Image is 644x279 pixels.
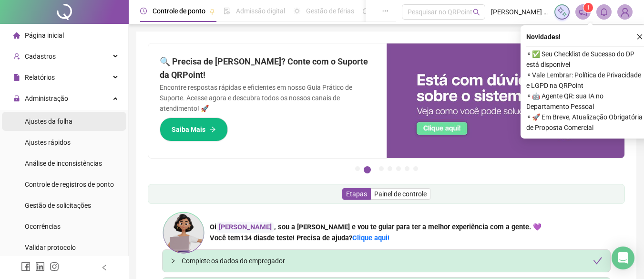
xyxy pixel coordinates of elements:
[35,262,45,271] span: linkedin
[396,166,401,171] button: 5
[346,190,367,198] span: Etapas
[50,262,59,271] span: instagram
[209,126,216,133] span: arrow-right
[491,7,549,17] span: [PERSON_NAME] POÇOS ARTESIANO
[210,222,542,233] div: Oi , sou a [PERSON_NAME] e vou te guiar para ter a melhor experiência com a gente. 💜
[240,234,267,242] span: 134
[160,118,228,141] button: Saiba Mais
[160,55,375,82] h2: 🔍 Precisa de [PERSON_NAME]? Conte com o Suporte da QRPoint!
[355,166,360,171] button: 1
[25,95,68,102] span: Administração
[25,32,64,39] span: Página inicial
[254,234,267,242] span: dias
[583,3,593,12] sup: 1
[153,7,205,15] span: Controle de ponto
[25,74,55,81] span: Relatórios
[363,8,369,14] span: dashboard
[170,258,176,264] span: collapsed
[224,8,230,14] span: file-done
[579,8,587,16] span: notification
[352,234,389,242] a: Clique aqui!
[25,181,114,188] span: Controle de registros de ponto
[413,166,418,171] button: 7
[160,82,375,114] p: Encontre respostas rápidas e eficientes em nosso Guia Prático de Suporte. Acesse agora e descubra...
[21,262,31,271] span: facebook
[267,234,352,242] span: de teste! Precisa de ajuda?
[13,74,20,81] span: file
[636,33,643,40] span: close
[25,223,61,230] span: Ocorrências
[593,256,603,266] span: check
[25,160,102,167] span: Análise de inconsistências
[405,166,409,171] button: 6
[172,124,205,135] span: Saiba Mais
[25,118,72,125] span: Ajustes da folha
[236,7,285,15] span: Admissão digital
[182,256,603,266] div: Complete os dados do empregador
[387,43,625,158] img: banner%2F0cf4e1f0-cb71-40ef-aa93-44bd3d4ee559.png
[473,9,480,16] span: search
[25,244,76,251] span: Validar protocolo
[306,7,354,15] span: Gestão de férias
[25,202,91,209] span: Gestão de solicitações
[209,9,215,14] span: pushpin
[163,250,610,272] div: Complete os dados do empregadorcheck
[374,190,427,198] span: Painel de controle
[557,7,567,17] img: sparkle-icon.fc2bf0ac1784a2077858766a79e2daf3.svg
[25,53,56,60] span: Cadastros
[618,5,632,19] img: 86146
[13,95,20,102] span: lock
[388,166,392,171] button: 4
[379,166,384,171] button: 3
[526,32,561,42] span: Novidades !
[25,139,71,146] span: Ajustes rápidos
[210,234,240,242] span: Você tem
[587,4,590,11] span: 1
[600,8,608,16] span: bell
[140,8,147,14] span: clock-circle
[612,247,634,269] div: Open Intercom Messenger
[13,53,20,60] span: user-add
[294,8,300,14] span: sun
[364,166,371,173] button: 2
[382,8,388,14] span: ellipsis
[162,211,205,254] img: ana-icon.cad42e3e8b8746aecfa2.png
[216,222,274,233] div: [PERSON_NAME]
[13,32,20,39] span: home
[101,264,108,271] span: left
